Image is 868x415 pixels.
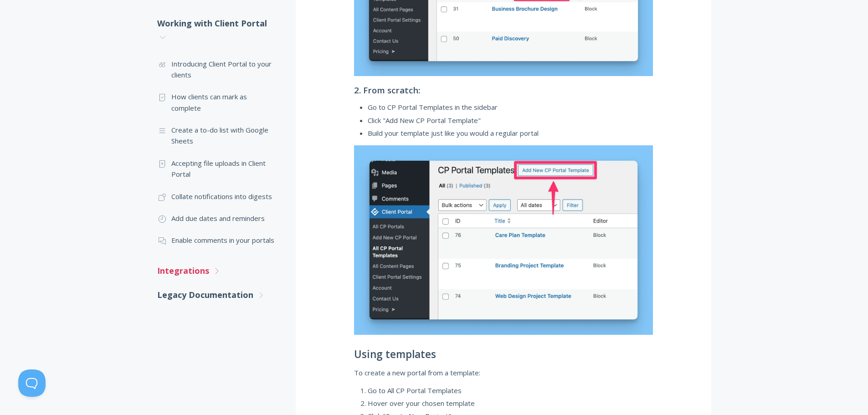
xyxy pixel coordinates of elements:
[157,53,277,86] a: Introducing Client Portal to your clients
[354,145,653,335] img: Screenshot: CP Portal Templates page with "Add New" button
[368,385,653,396] li: Go to All CP Portal Templates
[157,119,277,152] a: Create a to-do list with Google Sheets
[157,86,277,119] a: How clients can mark as complete
[368,398,653,409] li: Hover over your chosen template
[18,369,46,397] iframe: Toggle Customer Support
[368,128,653,138] li: Build your template just like you would a regular portal
[157,283,277,307] a: Legacy Documentation
[354,348,653,360] h3: Using templates
[368,102,653,113] li: Go to CP Portal Templates in the sidebar
[157,185,277,207] a: Collate notifications into digests
[157,152,277,185] a: Accepting file uploads in Client Portal
[354,85,653,95] h4: 2. From scratch:
[157,229,277,251] a: Enable comments in your portals
[354,367,653,378] p: To create a new portal from a template:
[368,115,653,126] li: Click "Add New CP Portal Template"
[157,11,277,49] a: Working with Client Portal
[157,207,277,229] a: Add due dates and reminders
[157,259,277,283] a: Integrations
